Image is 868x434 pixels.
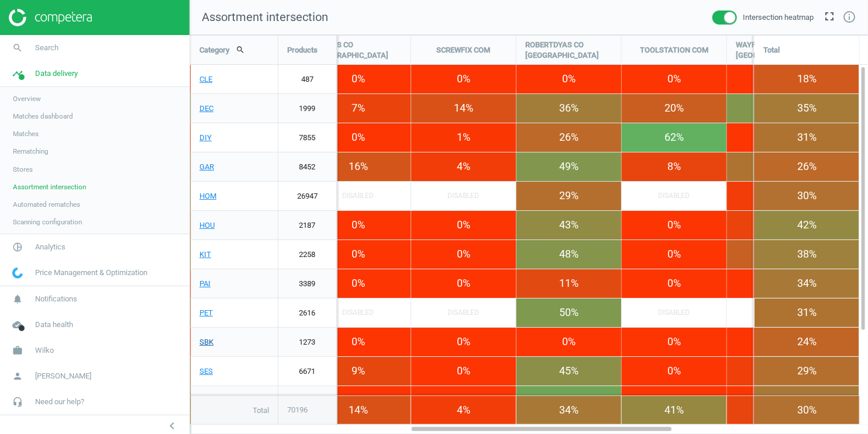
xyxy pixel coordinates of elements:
[306,123,411,152] div: 0%
[516,94,621,123] div: 36%
[191,298,278,328] a: PET
[13,217,82,227] span: Scanning configuration
[659,182,690,210] span: Disabled
[343,298,374,327] span: Disabled
[755,182,859,210] div: 30%
[727,328,832,356] div: 0%
[157,418,187,433] button: chevron_left
[755,298,859,327] div: 31%
[516,36,621,65] div: ROBERTDYAS CO [GEOGRAPHIC_DATA]
[278,94,336,123] a: 1999
[6,37,29,59] i: search
[278,211,336,240] a: 2187
[822,9,836,23] i: fullscreen
[191,152,278,182] a: GAR
[35,242,66,252] span: Analytics
[755,123,859,152] div: 31%
[306,152,411,181] div: 16%
[306,36,411,65] div: WICKES CO [GEOGRAPHIC_DATA]
[202,10,328,24] span: Assortment intersection
[278,182,336,211] a: 26947
[516,269,621,298] div: 11%
[755,357,859,386] div: 29%
[13,129,39,138] span: Matches
[12,268,23,279] img: wGWNvw8QSZomAAAAABJRU5ErkJggg==
[516,182,621,210] div: 29%
[842,10,856,25] a: info_outline
[306,357,411,386] div: 9%
[306,269,411,298] div: 0%
[659,298,690,327] span: Disabled
[516,65,621,93] div: 0%
[622,269,726,298] div: 0%
[727,357,832,386] div: 5%
[622,94,726,123] div: 20%
[516,123,621,152] div: 26%
[516,152,621,181] div: 49%
[448,298,480,327] span: Disabled
[191,65,278,94] a: CLE
[229,40,252,60] button: search
[165,419,179,433] i: chevron_left
[516,328,621,356] div: 0%
[278,328,336,357] a: 1273
[516,240,621,269] div: 48%
[743,12,814,23] span: Intersection heatmap
[35,345,54,356] span: Wilko
[191,240,278,269] a: KIT
[278,65,336,94] a: 487
[411,240,516,269] div: 0%
[35,397,84,407] span: Need our help?
[755,36,859,65] div: Total
[278,357,336,386] a: 6671
[278,269,336,298] a: 3389
[727,396,832,424] div: 8 %
[411,211,516,239] div: 0%
[191,396,278,425] div: Total
[727,152,832,181] div: 31%
[755,269,859,298] div: 34%
[516,396,621,424] div: 34 %
[35,68,78,79] span: Data delivery
[191,386,278,415] a: TOI
[842,10,856,24] i: info_outline
[411,94,516,123] div: 14%
[755,152,859,181] div: 26%
[306,328,411,356] div: 0%
[727,94,832,123] div: 49%
[9,9,92,26] img: ajHJNr6hYgQAAAAASUVORK5CYII=
[411,328,516,356] div: 0%
[411,36,516,65] div: SCREWFIX COM
[411,396,516,424] div: 4 %
[35,320,73,330] span: Data health
[35,268,147,278] span: Price Management & Optimization
[278,396,336,424] div: 70196
[755,328,859,356] div: 24%
[727,211,832,239] div: 7%
[622,240,726,269] div: 0%
[516,211,621,239] div: 43%
[622,396,726,424] div: 41 %
[13,94,41,103] span: Overview
[191,357,278,386] a: SES
[516,386,621,415] div: 56%
[411,152,516,181] div: 4%
[13,182,86,192] span: Assortment intersection
[6,288,29,310] i: notifications
[278,298,336,328] a: 2616
[6,314,29,336] i: cloud_done
[622,123,726,152] div: 62%
[411,269,516,298] div: 0%
[727,240,832,269] div: 22%
[306,94,411,123] div: 7%
[622,357,726,386] div: 0%
[411,65,516,93] div: 0%
[727,386,832,415] div: 0%
[622,211,726,239] div: 0%
[6,365,29,387] i: person
[755,65,859,93] div: 18%
[755,211,859,239] div: 42%
[622,65,726,93] div: 0%
[343,182,374,210] span: Disabled
[191,94,278,123] a: DEC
